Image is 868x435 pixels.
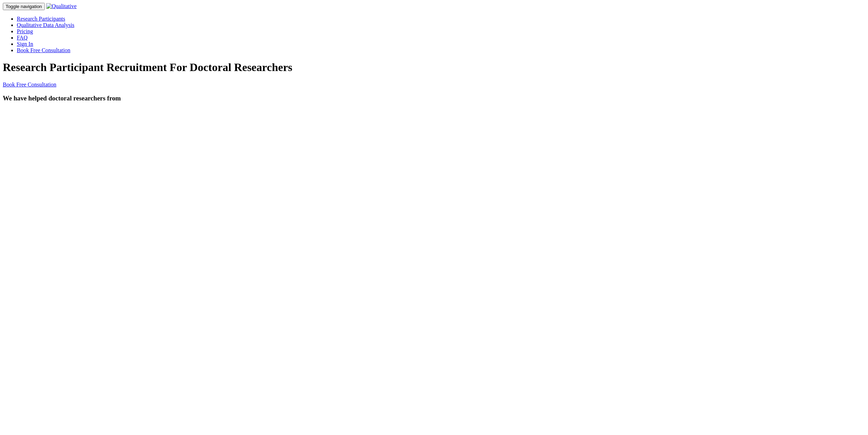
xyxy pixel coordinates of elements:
[3,3,45,10] button: Toggle navigation
[17,35,28,41] a: FAQ
[6,4,42,9] span: Toggle navigation
[17,16,65,22] a: Research Participants
[17,22,74,28] a: Qualitative Data Analysis
[17,28,33,34] a: Pricing
[3,94,865,102] h3: We have helped doctoral researchers from
[17,47,70,53] a: Book Free Consultation
[3,61,865,74] h1: Research Participant Recruitment For Doctoral Researchers
[46,3,77,9] img: Qualitative
[3,82,56,87] a: Book Free Consultation
[17,41,33,47] a: Sign In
